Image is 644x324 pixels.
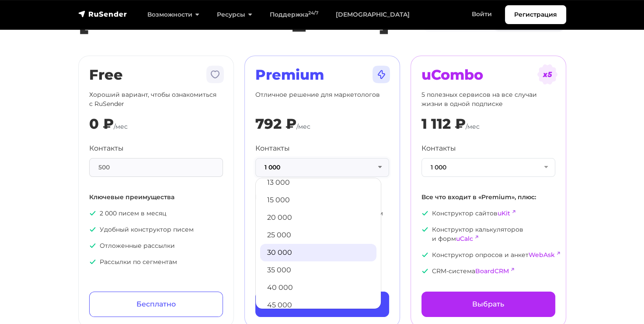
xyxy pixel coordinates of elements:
p: 5 полезных сервисов на все случаи жизни в одной подписке [421,90,555,109]
a: 20 000 [260,209,376,226]
a: 15 000 [260,191,376,209]
a: BoardCRM [475,267,509,275]
a: Ресурсы [208,6,261,24]
h2: Free [89,67,223,83]
a: Возможности [139,6,208,24]
img: icon-ok.svg [421,210,428,217]
p: Хороший вариант, чтобы ознакомиться с RuSender [89,90,223,109]
div: 792 ₽ [255,116,296,132]
label: Контакты [89,143,124,154]
span: /мес [296,123,310,130]
div: 1 112 ₽ [421,116,466,132]
a: 25 000 [260,226,376,244]
button: 1 000 [421,158,555,177]
img: tarif-ucombo.svg [537,64,558,85]
h2: Premium [255,67,389,83]
a: Бесплатно [89,292,223,317]
img: icon-ok.svg [89,258,96,265]
p: Ключевые преимущества [89,193,223,202]
a: WebAsk [529,251,555,259]
img: icon-ok.svg [421,251,428,258]
div: 0 ₽ [89,116,114,132]
h2: uCombo [421,67,555,83]
a: 13 000 [260,174,376,191]
p: Отложенные рассылки [89,241,223,250]
p: Отличное решение для маркетологов [255,90,389,109]
a: uCalc [456,235,473,243]
a: Регистрация [505,5,566,24]
img: RuSender [78,10,127,18]
a: Выбрать [421,292,555,317]
img: tarif-free.svg [205,64,226,85]
img: icon-ok.svg [421,268,428,275]
p: Конструктор сайтов [421,209,555,218]
a: uKit [498,209,510,217]
span: /мес [466,123,480,130]
img: icon-ok.svg [89,210,96,217]
p: Все что входит в «Premium», плюс: [421,193,555,202]
img: tarif-premium.svg [371,64,392,85]
label: Контакты [255,143,290,154]
button: 1 000 [255,158,389,177]
a: 45 000 [260,296,376,314]
p: Удобный конструктор писем [89,225,223,234]
a: Поддержка24/7 [261,6,327,24]
a: Войти [463,5,501,23]
p: Конструктор опросов и анкет [421,250,555,260]
a: 30 000 [260,244,376,261]
a: 35 000 [260,261,376,279]
a: [DEMOGRAPHIC_DATA] [327,6,418,24]
img: icon-ok.svg [89,242,96,249]
img: icon-ok.svg [89,226,96,233]
label: Контакты [421,143,456,154]
p: CRM-система [421,267,555,276]
span: /мес [114,123,128,130]
p: Конструктор калькуляторов и форм [421,225,555,243]
ul: 1 000 [255,178,381,309]
img: icon-ok.svg [421,226,428,233]
p: Рассылки по сегментам [89,257,223,267]
sup: 24/7 [308,10,318,16]
p: 2 000 писем в месяц [89,209,223,218]
a: 40 000 [260,279,376,296]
